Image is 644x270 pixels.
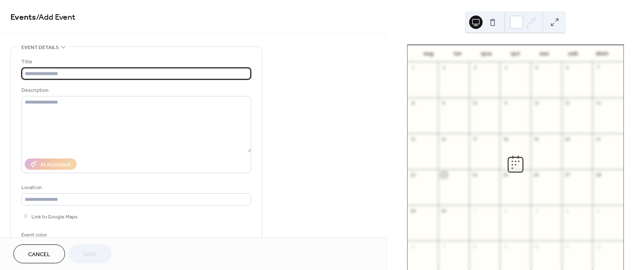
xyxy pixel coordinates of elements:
div: 8 [472,243,478,249]
span: Event details [21,43,59,52]
div: dom [588,45,617,62]
div: 9 [502,243,509,249]
div: 25 [502,172,509,178]
div: 9 [441,100,447,106]
div: 14 [595,100,601,106]
button: Cancel [13,244,65,263]
div: Title [21,57,249,66]
div: 10 [533,243,540,249]
div: 1 [410,65,416,71]
div: 4 [564,208,571,214]
div: Location [21,183,249,192]
div: 6 [564,65,571,71]
div: seg [414,45,443,62]
div: 5 [595,208,601,214]
div: 2 [502,208,509,214]
div: sab [559,45,588,62]
div: 11 [564,243,571,249]
div: 16 [441,136,447,142]
div: 28 [595,172,601,178]
div: ter [443,45,472,62]
div: qui [501,45,530,62]
div: 17 [472,136,478,142]
div: 27 [564,172,571,178]
div: 8 [410,100,416,106]
div: 5 [533,65,540,71]
span: / Add Event [36,9,75,26]
div: 10 [472,100,478,106]
div: 21 [595,136,601,142]
div: 18 [502,136,509,142]
div: 23 [441,172,447,178]
div: 12 [595,243,601,249]
div: 7 [595,65,601,71]
div: 29 [410,208,416,214]
span: Link to Google Maps [31,213,78,221]
div: sex [530,45,559,62]
div: 3 [472,65,478,71]
div: 30 [441,208,447,214]
a: Events [10,9,36,26]
div: 3 [533,208,540,214]
div: 4 [502,65,509,71]
div: 12 [533,100,540,106]
div: 15 [410,136,416,142]
span: Cancel [28,250,50,259]
div: 26 [533,172,540,178]
div: 24 [472,172,478,178]
div: 13 [564,100,571,106]
div: 11 [502,100,509,106]
div: 1 [472,208,478,214]
div: 22 [410,172,416,178]
div: qua [472,45,501,62]
div: 2 [441,65,447,71]
div: Event color [21,231,84,239]
div: 6 [410,243,416,249]
div: 7 [441,243,447,249]
div: Description [21,86,249,95]
div: 20 [564,136,571,142]
div: 19 [533,136,540,142]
